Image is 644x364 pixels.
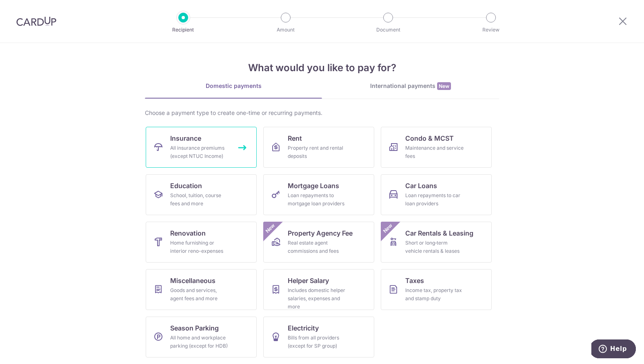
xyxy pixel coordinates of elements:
span: Car Rentals & Leasing [405,228,473,238]
a: Car LoansLoan repayments to car loan providers [381,174,492,215]
p: Document [358,26,418,34]
img: CardUp [16,16,56,26]
div: Real estate agent commissions and fees [288,239,346,255]
p: Amount [255,26,316,34]
h4: What would you like to pay for? [145,61,499,75]
iframe: Opens a widget where you can find more information [591,339,636,360]
p: Recipient [153,26,213,34]
a: Property Agency FeeReal estate agent commissions and feesNew [263,222,374,263]
span: Property Agency Fee [288,228,353,238]
span: Renovation [170,228,206,238]
div: Loan repayments to mortgage loan providers [288,191,346,208]
p: Review [461,26,521,34]
a: Condo & MCSTMaintenance and service fees [381,127,492,168]
div: Maintenance and service fees [405,144,464,160]
div: School, tuition, course fees and more [170,191,229,208]
div: Property rent and rental deposits [288,144,346,160]
span: Education [170,181,202,191]
a: Mortgage LoansLoan repayments to mortgage loan providers [263,174,374,215]
div: Home furnishing or interior reno-expenses [170,239,229,255]
span: Help [19,6,36,13]
div: Short or long‑term vehicle rentals & leases [405,239,464,255]
a: TaxesIncome tax, property tax and stamp duty [381,269,492,310]
a: Car Rentals & LeasingShort or long‑term vehicle rentals & leasesNew [381,222,492,263]
span: Condo & MCST [405,133,454,143]
div: All home and workplace parking (except for HDB) [170,334,229,350]
a: RenovationHome furnishing or interior reno-expenses [146,222,257,263]
a: RentProperty rent and rental deposits [263,127,374,168]
span: New [381,222,395,235]
span: New [264,222,277,235]
a: EducationSchool, tuition, course fees and more [146,174,257,215]
span: Season Parking [170,323,219,333]
span: Car Loans [405,181,437,191]
span: Miscellaneous [170,276,215,285]
div: Goods and services, agent fees and more [170,286,229,303]
div: Loan repayments to car loan providers [405,191,464,208]
div: International payments [322,82,499,90]
span: Taxes [405,276,424,285]
div: Bills from all providers (except for SP group) [288,334,346,350]
a: ElectricityBills from all providers (except for SP group) [263,317,374,357]
div: Includes domestic helper salaries, expenses and more [288,286,346,311]
a: Season ParkingAll home and workplace parking (except for HDB) [146,317,257,357]
span: New [437,82,451,90]
a: Helper SalaryIncludes domestic helper salaries, expenses and more [263,269,374,310]
a: MiscellaneousGoods and services, agent fees and more [146,269,257,310]
span: Electricity [288,323,319,333]
span: Helper Salary [288,276,329,285]
div: Domestic payments [145,82,322,90]
span: Insurance [170,133,201,143]
div: Choose a payment type to create one-time or recurring payments. [145,109,499,117]
span: Mortgage Loans [288,181,339,191]
div: All insurance premiums (except NTUC Income) [170,144,229,160]
span: Rent [288,133,302,143]
div: Income tax, property tax and stamp duty [405,286,464,303]
a: InsuranceAll insurance premiums (except NTUC Income) [146,127,257,168]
